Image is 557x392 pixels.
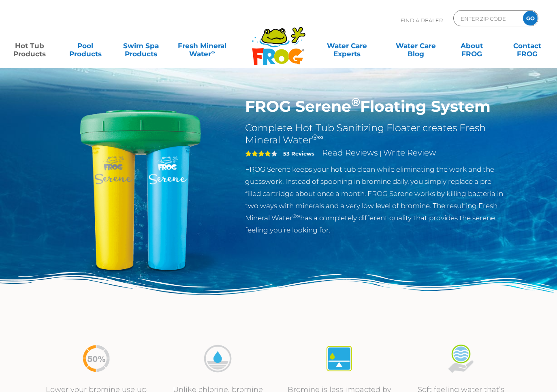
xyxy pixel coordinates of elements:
[312,133,323,142] sup: ®∞
[8,38,51,54] a: Hot TubProducts
[48,97,233,283] img: hot-tub-product-serene-floater.png
[248,16,310,66] img: Frog Products Logo
[506,38,549,54] a: ContactFROG
[120,38,163,54] a: Swim SpaProducts
[395,38,438,54] a: Water CareBlog
[64,38,107,54] a: PoolProducts
[245,150,271,157] span: 4
[283,150,314,157] strong: 53 Reviews
[401,10,443,30] p: Find A Dealer
[322,148,378,158] a: Read Reviews
[450,38,493,54] a: AboutFROG
[312,38,382,54] a: Water CareExperts
[211,49,215,55] sup: ∞
[203,343,233,374] img: icon-bromine-disolves
[324,343,354,374] img: icon-atease-self-regulates
[380,149,382,157] span: |
[446,343,476,374] img: icon-soft-feeling
[383,148,436,158] a: Write Review
[175,38,229,54] a: Fresh MineralWater∞
[245,163,510,236] p: FROG Serene keeps your hot tub clean while eliminating the work and the guesswork. Instead of spo...
[351,95,360,109] sup: ®
[245,122,510,146] h2: Complete Hot Tub Sanitizing Floater creates Fresh Mineral Water
[245,97,510,116] h1: FROG Serene Floating System
[292,213,300,219] sup: ®∞
[523,11,538,26] input: GO
[81,343,111,374] img: icon-50percent-less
